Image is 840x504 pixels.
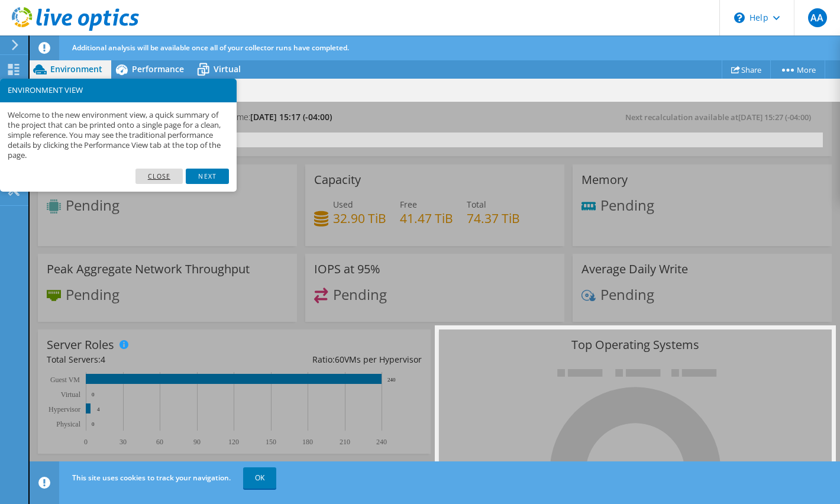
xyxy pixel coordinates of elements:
a: Close [135,169,183,184]
a: Share [722,60,771,79]
h3: ENVIRONMENT VIEW [8,86,229,94]
span: Environment [50,63,102,75]
span: Virtual [214,63,241,75]
span: Performance [132,63,184,75]
span: Additional analysis will be available once all of your collector runs have completed. [72,43,349,53]
span: AA [808,8,827,27]
span: This site uses cookies to track your navigation. [72,473,231,483]
a: Next [186,169,228,184]
p: Welcome to the new environment view, a quick summary of the project that can be printed onto a si... [8,110,229,161]
svg: \n [734,12,745,23]
a: More [770,60,825,79]
a: OK [243,467,276,489]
